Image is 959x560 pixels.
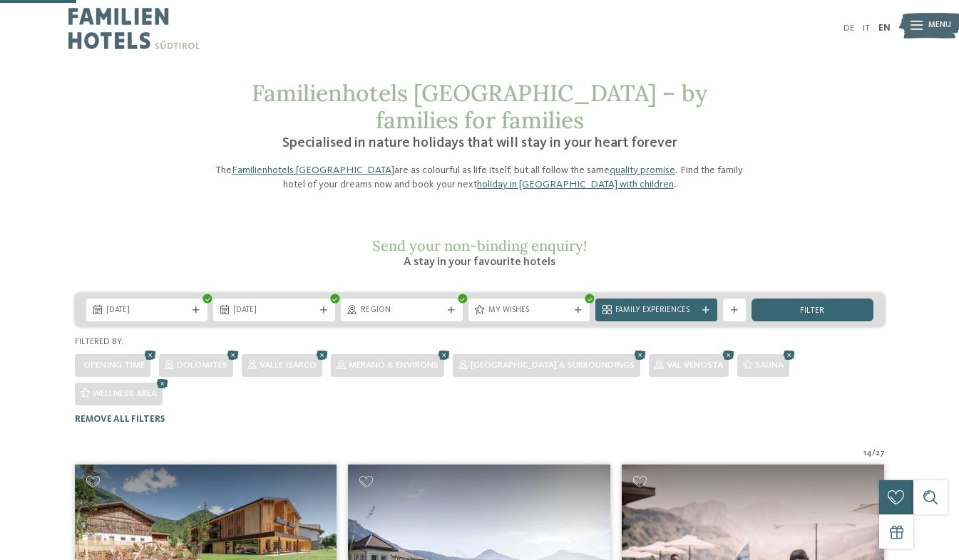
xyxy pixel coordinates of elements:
[75,337,123,346] span: Filtered by:
[876,448,885,460] span: 27
[872,448,876,460] span: /
[177,361,227,370] span: Dolomites
[615,305,697,316] span: Family Experiences
[260,361,317,370] span: Valle Isarco
[93,389,157,398] span: Wellness area
[477,180,674,190] a: holiday in [GEOGRAPHIC_DATA] with children
[471,361,635,370] span: [GEOGRAPHIC_DATA] & surroundings
[928,20,951,31] span: Menu
[361,305,443,316] span: Region
[843,24,854,33] a: DE
[372,237,587,254] span: Send your non-binding enquiry!
[349,361,439,370] span: Merano & Environs
[233,305,315,316] span: [DATE]
[863,24,870,33] a: IT
[404,256,555,268] span: A stay in your favourite hotels
[878,24,891,33] a: EN
[106,305,188,316] span: [DATE]
[209,163,751,192] p: The are as colourful as life itself, but all follow the same . Find the family hotel of your drea...
[232,165,394,175] a: Familienhotels [GEOGRAPHIC_DATA]
[800,306,824,316] span: filter
[488,305,570,316] span: My wishes
[83,361,145,370] span: Opening time
[252,78,707,135] span: Familienhotels [GEOGRAPHIC_DATA] – by families for families
[667,361,723,370] span: Val Venosta
[282,136,677,150] span: Specialised in nature holidays that will stay in your heart forever
[75,415,165,424] span: Remove all filters
[755,361,784,370] span: Sauna
[863,448,872,460] span: 14
[610,165,675,175] a: quality promise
